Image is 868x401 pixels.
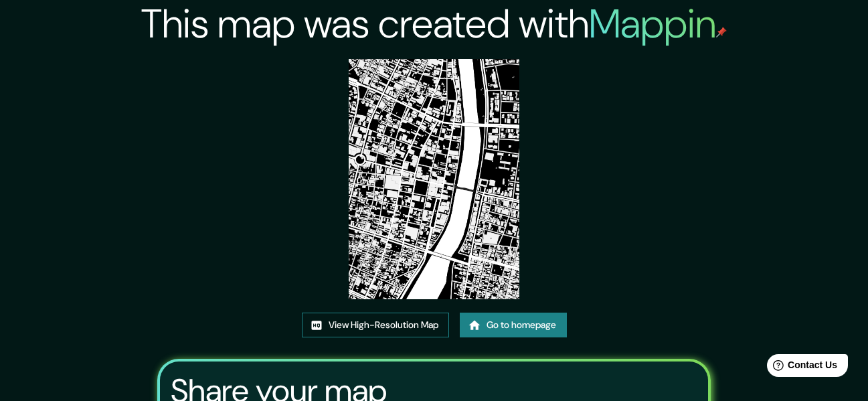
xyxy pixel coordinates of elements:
[716,27,727,37] img: mappin-pin
[749,349,853,386] iframe: Help widget launcher
[460,313,567,337] a: Go to homepage
[302,313,449,337] a: View High-Resolution Map
[349,59,519,299] img: created-map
